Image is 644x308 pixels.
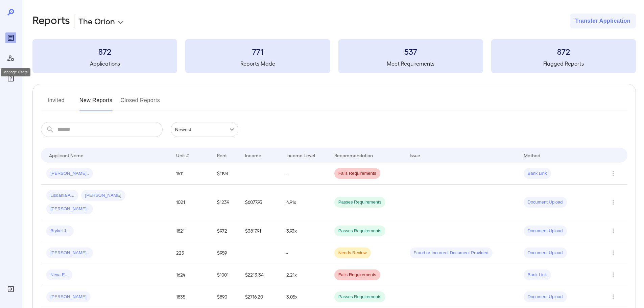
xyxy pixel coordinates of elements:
[240,220,281,242] td: $3817.91
[46,228,74,234] span: Brykel J...
[410,151,421,159] div: Issue
[524,272,551,278] span: Bank Link
[212,286,240,308] td: $890
[334,272,380,278] span: Fails Requirements
[338,60,483,68] h5: Meet Requirements
[41,95,71,111] button: Invited
[46,170,93,177] span: [PERSON_NAME]..
[334,250,371,256] span: Needs Review
[5,53,16,64] div: Manage Users
[5,32,16,43] div: Reports
[240,185,281,220] td: $6077.93
[491,46,636,57] h3: 872
[5,284,16,294] div: Log Out
[338,46,483,57] h3: 537
[171,264,212,286] td: 1624
[281,163,329,185] td: -
[524,151,540,159] div: Method
[524,228,567,234] span: Document Upload
[570,14,636,28] button: Transfer Application
[46,206,93,212] span: [PERSON_NAME]..
[334,151,373,159] div: Recommendation
[608,168,619,179] button: Row Actions
[78,16,115,26] p: The Orion
[171,286,212,308] td: 1835
[46,294,91,300] span: [PERSON_NAME]
[1,68,30,76] div: Manage Users
[334,228,385,234] span: Passes Requirements
[281,286,329,308] td: 3.05x
[171,122,238,137] div: Newest
[281,264,329,286] td: 2.21x
[171,185,212,220] td: 1021
[5,73,16,84] div: FAQ
[49,151,84,159] div: Applicant Name
[281,185,329,220] td: 4.91x
[212,220,240,242] td: $972
[608,247,619,258] button: Row Actions
[240,264,281,286] td: $2213.34
[245,151,261,159] div: Income
[286,151,315,159] div: Income Level
[608,226,619,236] button: Row Actions
[32,14,70,28] h2: Reports
[334,170,380,177] span: Fails Requirements
[212,185,240,220] td: $1239
[171,220,212,242] td: 1821
[281,220,329,242] td: 3.93x
[524,199,567,206] span: Document Upload
[32,39,636,73] summary: 872Applications771Reports Made537Meet Requirements872Flagged Reports
[32,46,177,57] h3: 872
[410,250,493,256] span: Fraud or Incorrect Document Provided
[176,151,189,159] div: Unit #
[334,199,385,206] span: Passes Requirements
[524,170,551,177] span: Bank Link
[185,46,330,57] h3: 771
[79,95,113,111] button: New Reports
[171,163,212,185] td: 1511
[121,95,160,111] button: Closed Reports
[491,60,636,68] h5: Flagged Reports
[608,197,619,208] button: Row Actions
[81,192,125,199] span: [PERSON_NAME]
[171,242,212,264] td: 225
[608,269,619,280] button: Row Actions
[212,264,240,286] td: $1001
[240,286,281,308] td: $2716.20
[185,60,330,68] h5: Reports Made
[217,151,228,159] div: Rent
[524,250,567,256] span: Document Upload
[212,163,240,185] td: $1198
[46,272,72,278] span: Neya E...
[524,294,567,300] span: Document Upload
[46,250,93,256] span: [PERSON_NAME]..
[334,294,385,300] span: Passes Requirements
[608,291,619,302] button: Row Actions
[281,242,329,264] td: -
[32,60,177,68] h5: Applications
[46,192,78,199] span: Lisdania A...
[212,242,240,264] td: $959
